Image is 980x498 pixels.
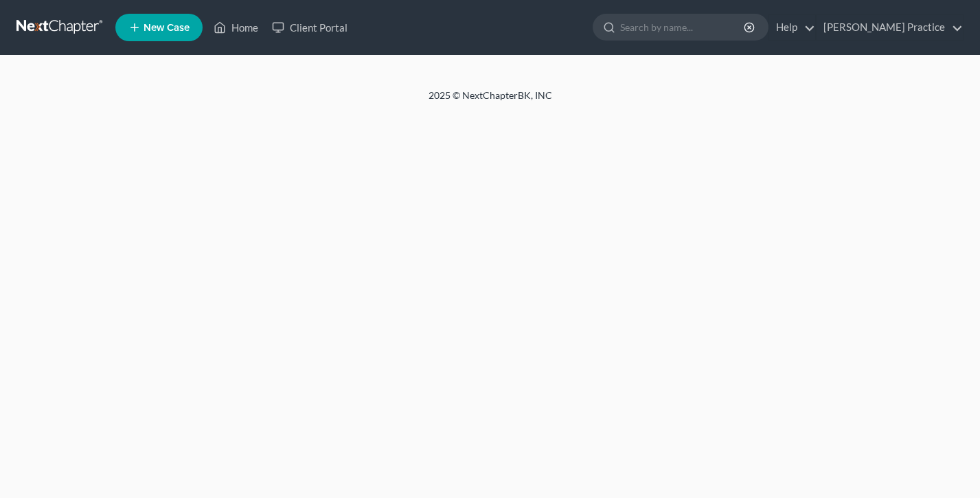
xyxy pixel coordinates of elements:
[99,89,882,113] div: 2025 © NextChapterBK, INC
[265,15,354,40] a: Client Portal
[620,14,746,40] input: Search by name...
[144,23,190,33] span: New Case
[769,15,815,40] a: Help
[817,15,963,40] a: [PERSON_NAME] Practice
[207,15,265,40] a: Home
